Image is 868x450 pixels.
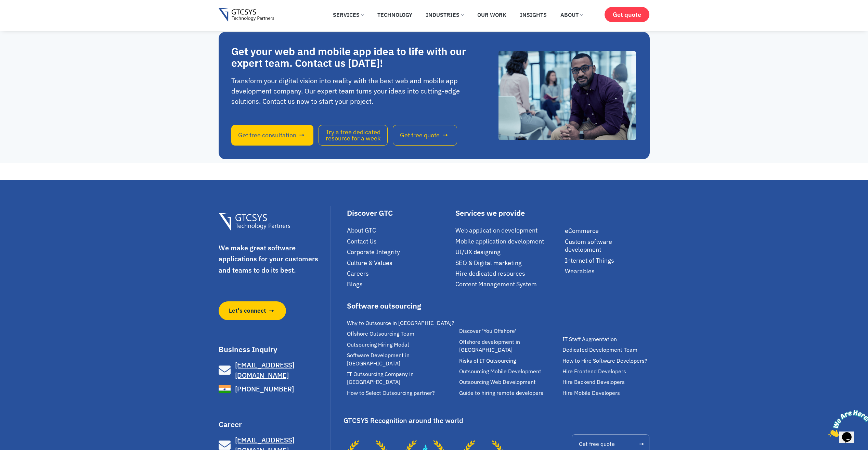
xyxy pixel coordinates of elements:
[472,7,511,22] a: Our Work
[613,11,641,18] span: Get quote
[455,226,561,234] a: Web application development
[347,226,452,234] a: About GTC
[562,389,653,397] a: Hire Mobile Developers
[319,125,388,146] a: Try a free dedicatedresource for a week
[565,267,595,275] span: Wearables
[347,341,456,349] a: Outsourcing Hiring Modal
[455,259,561,267] a: SEO & Digital marketing
[455,237,561,245] a: Mobile application development
[347,319,454,327] span: Why to Outsource in [GEOGRAPHIC_DATA]?
[347,341,409,349] span: Outsourcing Hiring Modal
[455,270,561,277] a: Hire dedicated resources
[455,280,561,288] a: Content Management System
[562,367,626,375] span: Hire Frontend Developers
[498,51,636,140] img: gtcsys-team-cta
[459,378,559,386] a: Outsourcing Web Development
[565,267,650,275] a: Wearables
[562,378,653,386] a: Hire Backend Developers
[235,360,294,380] span: [EMAIL_ADDRESS][DOMAIN_NAME]
[347,270,452,277] a: Careers
[459,389,543,397] span: Guide to hiring remote developers
[565,238,650,254] a: Custom software development
[393,125,457,146] a: Get free quote
[826,407,868,440] iframe: chat widget
[347,280,363,288] span: Blogs
[515,7,552,22] a: Insights
[455,270,525,277] span: Hire dedicated resources
[326,129,380,141] span: Try a free dedicated resource for a week
[562,367,653,375] a: Hire Frontend Developers
[347,237,452,245] a: Contact Us
[231,76,460,106] span: Transform your digital vision into reality with the best web and mobile app development company. ...
[459,357,559,365] a: Risks of IT Outsourcing
[565,257,614,264] span: Internet of Things
[347,389,456,397] a: How to Select Outsourcing partner?
[562,346,653,354] a: Dedicated Development Team
[455,226,537,234] span: Web application development
[459,357,516,365] span: Risks of IT Outsourcing
[219,421,329,428] h3: Career
[562,346,637,354] span: Dedicated Development Team
[229,307,266,315] span: Let's connect
[372,7,417,22] a: Technology
[347,270,369,277] span: Careers
[455,237,544,245] span: Mobile application development
[238,132,296,138] span: Get free consultation
[219,242,329,276] p: We make great software applications for your customers and teams to do its best.
[347,302,456,310] div: Software outsourcing
[3,3,45,30] img: Chat attention grabber
[562,335,653,343] a: IT Staff Augmentation
[347,237,377,245] span: Contact Us
[347,370,456,386] a: IT Outsourcing Company in [GEOGRAPHIC_DATA]
[459,367,559,375] a: Outsourcing Mobile Development
[231,125,313,146] a: Get free consultation
[219,8,274,22] img: Gtcsys logo
[455,280,537,288] span: Content Management System
[605,7,649,22] a: Get quote
[347,259,452,267] a: Culture & Values
[347,330,456,338] a: Offshore Outsourcing Team
[347,209,452,217] div: Discover GTC
[347,226,376,234] span: About GTC
[231,46,478,69] p: Get your web and mobile app idea to life with our expert team. Contact us [DATE]!
[555,7,588,22] a: About
[565,227,599,235] span: eCommerce
[400,132,440,138] span: Get free quote
[219,383,329,395] a: [PHONE_NUMBER]
[347,389,435,397] span: How to Select Outsourcing partner?
[347,319,456,327] a: Why to Outsource in [GEOGRAPHIC_DATA]?
[459,327,516,335] span: Discover 'You Offshore'
[233,384,294,394] span: [PHONE_NUMBER]
[347,248,452,256] a: Corporate Integrity
[219,213,290,231] img: Gtcsys Footer Logo
[455,248,501,256] span: UI/UX designing
[455,259,522,267] span: SEO & Digital marketing
[344,414,463,427] div: GTCSYS Recognition around the world
[459,338,559,354] a: Offshore development in [GEOGRAPHIC_DATA]
[347,351,456,367] a: Software Development in [GEOGRAPHIC_DATA]
[565,257,650,264] a: Internet of Things
[219,346,329,353] h3: Business Inquiry
[219,360,329,380] a: [EMAIL_ADDRESS][DOMAIN_NAME]
[565,227,650,235] a: eCommerce
[579,441,615,447] span: Get free quote
[455,209,561,217] div: Services we provide
[328,7,369,22] a: Services
[455,248,561,256] a: UI/UX designing
[459,378,536,386] span: Outsourcing Web Development
[347,280,452,288] a: Blogs
[219,301,286,320] a: Let's connect
[562,335,617,343] span: IT Staff Augmentation
[459,367,541,375] span: Outsourcing Mobile Development
[347,259,392,267] span: Culture & Values
[347,248,400,256] span: Corporate Integrity
[562,378,625,386] span: Hire Backend Developers
[459,389,559,397] a: Guide to hiring remote developers
[562,357,653,365] a: How to Hire Software Developers?
[347,330,414,338] span: Offshore Outsourcing Team
[421,7,469,22] a: Industries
